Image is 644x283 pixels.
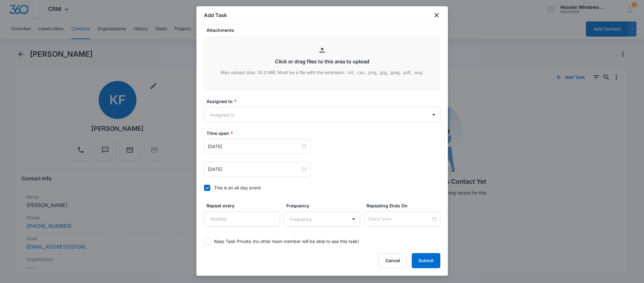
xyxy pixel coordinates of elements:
[204,211,280,227] input: Number
[366,202,443,209] label: Repeating Ends On
[206,202,283,209] label: Repeat every
[433,11,440,19] button: close
[208,143,301,150] input: Oct 9, 2025
[208,166,301,173] input: Oct 9, 2025
[214,184,261,191] div: This is an all day event
[206,98,443,105] label: Assigned to
[206,130,443,136] label: Time span
[204,11,227,19] h1: Add Task
[214,238,359,245] div: Keep Task Private (no other team member will be able to see this task)
[368,216,431,222] input: Select date
[286,202,363,209] label: Frequency
[206,27,443,33] label: Attachments
[379,253,407,268] button: Cancel
[412,253,440,268] button: Submit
